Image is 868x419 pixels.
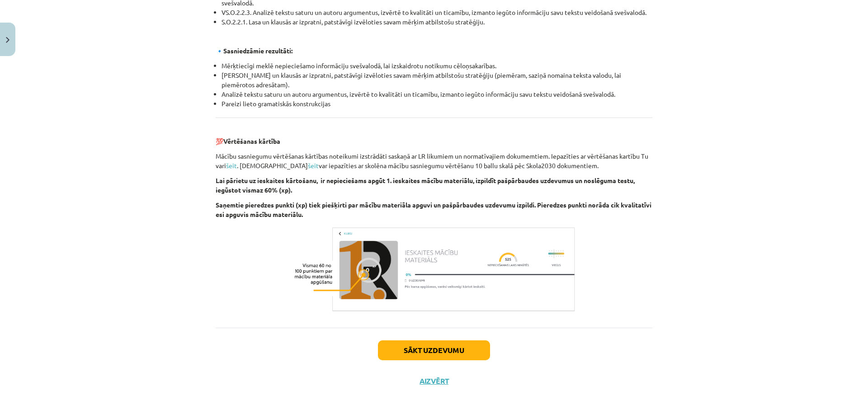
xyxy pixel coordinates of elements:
[222,8,652,17] li: VS.O.2.2.3. Analizē tekstu saturu un autoru argumentus, izvērtē to kvalitāti un ticamību, izmanto...
[216,201,651,218] b: Saņemtie pieredzes punkti (xp) tiek piešķirti par mācību materiāla apguvi un pašpārbaudes uzdevum...
[417,377,451,386] button: Aizvērt
[226,161,237,169] a: šeit
[216,127,652,146] p: 💯
[223,47,292,55] strong: Sasniedzāmie rezultāti:
[216,151,652,170] p: Mācību sasniegumu vērtēšanas kārtības noteikumi izstrādāti saskaņā ar LR likumiem un normatīvajie...
[222,89,652,99] li: Analizē tekstu saturu un autoru argumentus, izvērtē to kvalitāti un ticamību, izmanto iegūto info...
[308,161,319,169] a: šeit
[6,37,9,43] img: icon-close-lesson-0947bae3869378f0d4975bcd49f059093ad1ed9edebbc8119c70593378902aed.svg
[223,137,280,145] b: Vērtēšanas kārtība
[378,340,490,360] button: Sākt uzdevumu
[222,71,652,89] li: [PERSON_NAME] un klausās ar izpratni, patstāvīgi izvēloties savam mērķim atbilstošu stratēģiju (p...
[222,17,652,27] li: S.O.2.2.1. Lasa un klausās ar izpratni, patstāvīgi izvēloties savam mērķim atbilstošu stratēģiju.
[222,61,652,71] li: Mērķtiecīgi meklē nepieciešamo informāciju svešvalodā, lai izskaidrotu notikumu cēloņsakarības.
[216,176,635,194] b: Lai pārietu uz ieskaites kārtošanu, ir nepieciešams apgūt 1. ieskaites mācību materiālu, izpildīt...
[222,99,652,108] li: Pareizi lieto gramatiskās konstrukcijas
[216,46,652,56] p: 🔹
